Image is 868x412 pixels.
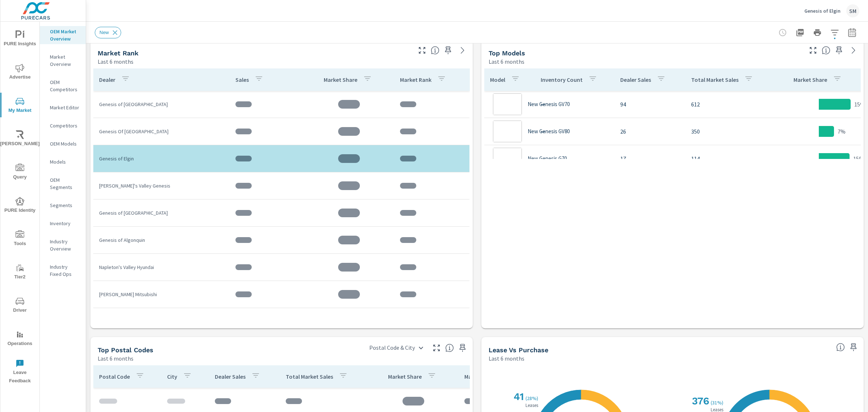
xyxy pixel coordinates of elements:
span: Save this to your personalized report [442,45,454,56]
div: SM [846,4,859,17]
p: 114 [691,154,768,163]
p: Industry Fixed Ops [50,263,80,278]
p: Market Overview [50,53,80,68]
p: Last 6 months [489,57,524,66]
a: See more details in report [848,45,859,56]
span: Driver [3,297,37,315]
h2: 376 [690,395,709,407]
p: Market Share [388,373,422,380]
p: Dealer Sales [620,76,651,83]
p: OEM Models [50,140,80,147]
p: Genesis of Elgin [804,8,841,14]
p: Market Rank [464,373,496,380]
p: Segments [50,202,80,209]
span: Save this to your personalized report [833,45,845,56]
p: Genesis Of [GEOGRAPHIC_DATA] [99,128,224,135]
p: Dealer Sales [215,373,246,380]
p: Total Market Sales [286,373,333,380]
span: Leave Feedback [3,359,37,385]
span: Query [3,164,37,181]
p: New Genesis GV70 [528,101,570,108]
p: Genesis of [GEOGRAPHIC_DATA] [99,101,224,108]
span: Top Postal Codes shows you how you rank, in terms of sales, to other dealerships in your market. ... [445,344,454,352]
h5: Market Rank [98,49,139,57]
span: My Market [3,97,37,115]
p: Market Rank [400,76,431,83]
span: Save this to your personalized report [848,341,859,353]
p: City [167,373,177,380]
div: Industry Fixed Ops [40,261,86,279]
p: — [541,154,609,163]
p: Sales [235,76,249,83]
p: Market Share [793,76,827,83]
p: Napleton's Valley Hyundai [99,264,224,271]
div: nav menu [0,22,39,388]
p: Model [490,76,505,83]
p: Last 6 months [98,57,133,66]
p: Postal Code [99,373,130,380]
div: OEM Market Overview [40,26,86,44]
p: Genesis of Elgin [99,155,224,162]
button: Make Fullscreen [431,342,442,354]
p: Genesis of Algonquin [99,236,224,244]
p: Market Editor [50,104,80,111]
div: Segments [40,200,86,211]
p: — [541,127,609,136]
span: Market Rank shows you how you rank, in terms of sales, to other dealerships in your market. “Mark... [431,46,439,55]
div: OEM Competitors [40,77,86,95]
div: OEM Segments [40,175,86,193]
p: New Genesis G70 [528,155,567,162]
p: 17 [620,154,680,163]
div: Postal Code & City [365,341,428,354]
div: New [95,27,121,38]
p: Leases [524,403,540,408]
p: 94 [620,100,680,109]
div: Industry Overview [40,236,86,254]
p: New Genesis GV80 [528,128,570,135]
p: Models [50,158,80,165]
p: Competitors [50,122,80,129]
div: Market Overview [40,51,86,70]
p: 26 [620,127,680,136]
div: Models [40,156,86,167]
span: PURE Insights [3,30,37,48]
button: Make Fullscreen [416,45,428,56]
span: Advertise [3,64,37,81]
p: Genesis of [GEOGRAPHIC_DATA] [99,209,224,216]
p: [PERSON_NAME]'s Valley Genesis [99,182,224,189]
p: 7% [838,127,846,136]
button: Make Fullscreen [807,45,819,56]
div: OEM Models [40,138,86,149]
p: [PERSON_NAME] Mitsubishi [99,291,224,298]
p: — [541,100,609,109]
h2: 41 [512,391,524,403]
p: ( 28% ) [526,395,540,402]
p: 15% [854,100,865,109]
button: Print Report [810,25,825,40]
h5: Top Models [489,49,525,57]
p: Dealer [99,76,115,83]
p: Total Market Sales [691,76,739,83]
span: Find the biggest opportunities within your model lineup nationwide. [Source: Market registration ... [822,46,830,55]
p: Inventory [50,220,80,227]
p: OEM Segments [50,176,80,191]
h5: Lease vs Purchase [489,346,548,354]
p: OEM Competitors [50,79,80,93]
button: Select Date Range [845,25,859,40]
p: Market Share [324,76,357,83]
p: 350 [691,127,768,136]
span: PURE Identity [3,197,37,215]
p: Last 6 months [98,354,133,363]
span: New [95,30,113,35]
span: Tools [3,230,37,248]
span: Tier2 [3,264,37,281]
h5: Top Postal Codes [98,346,153,354]
button: Apply Filters [827,25,842,40]
span: Understand how shoppers are deciding to purchase vehicles. Sales data is based off market registr... [836,343,845,352]
p: Last 6 months [489,354,524,363]
div: Competitors [40,120,86,131]
p: ( 31% ) [711,399,725,406]
div: Inventory [40,218,86,229]
p: 612 [691,100,768,109]
span: [PERSON_NAME] [3,130,37,148]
